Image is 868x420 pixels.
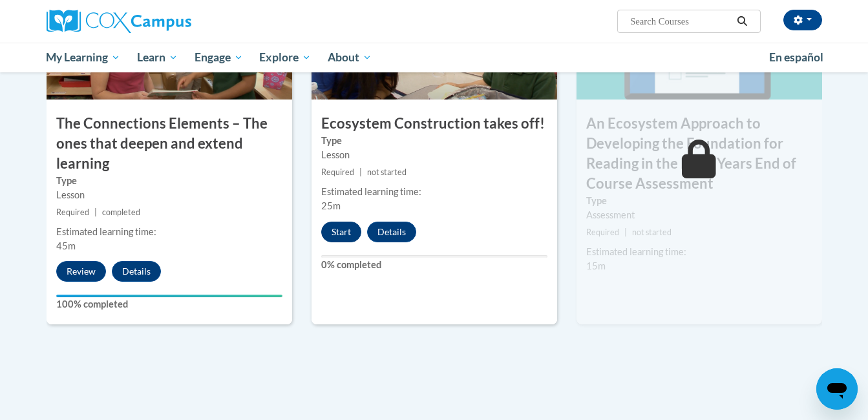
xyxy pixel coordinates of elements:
[137,50,178,65] span: Learn
[102,207,140,217] span: completed
[56,295,282,297] div: Your progress
[47,10,292,33] a: Cox Campus
[195,50,243,65] span: Engage
[359,167,362,177] span: |
[321,185,547,199] div: Estimated learning time:
[56,207,89,217] span: Required
[56,297,282,311] label: 100% completed
[577,114,822,193] h3: An Ecosystem Approach to Developing the Foundation for Reading in the Early Years End of Course A...
[321,134,547,148] label: Type
[319,43,380,72] a: About
[629,14,732,29] input: Search Courses
[112,261,161,282] button: Details
[251,43,319,72] a: Explore
[94,207,97,217] span: |
[624,227,627,237] span: |
[47,10,191,33] img: Cox Campus
[259,50,311,65] span: Explore
[586,260,606,271] span: 15m
[56,188,282,202] div: Lesson
[321,258,547,272] label: 0% completed
[783,10,822,30] button: Account Settings
[769,50,823,64] span: En español
[321,200,341,211] span: 25m
[56,174,282,188] label: Type
[56,261,106,282] button: Review
[321,167,354,177] span: Required
[321,148,547,162] div: Lesson
[586,208,812,222] div: Assessment
[816,368,858,410] iframe: Button to launch messaging window
[732,14,752,29] button: Search
[321,222,361,242] button: Start
[586,194,812,208] label: Type
[129,43,186,72] a: Learn
[38,43,129,72] a: My Learning
[761,44,832,71] a: En español
[367,222,416,242] button: Details
[312,114,557,134] h3: Ecosystem Construction takes off!
[56,240,76,251] span: 45m
[47,114,292,173] h3: The Connections Elements – The ones that deepen and extend learning
[328,50,372,65] span: About
[56,225,282,239] div: Estimated learning time:
[367,167,407,177] span: not started
[586,245,812,259] div: Estimated learning time:
[632,227,672,237] span: not started
[586,227,619,237] span: Required
[27,43,842,72] div: Main menu
[46,50,120,65] span: My Learning
[186,43,251,72] a: Engage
